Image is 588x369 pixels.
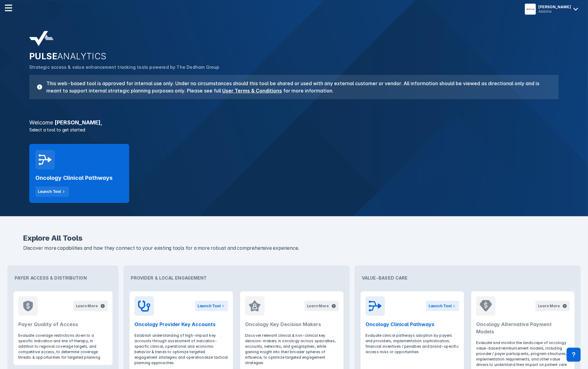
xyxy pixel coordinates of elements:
h2: Oncology Key Decision Makers [245,321,339,328]
h2: Payer Quality of Access [18,321,108,328]
div: Launch Tool [198,303,221,309]
img: menu--horizontal.svg [5,4,12,12]
div: Launch Tool [429,303,452,309]
h2: Oncology Alternative Payment Models [476,321,570,335]
a: User Terms & Conditions [222,88,282,94]
div: Provider & Local Engagement [126,268,347,288]
span: Welcome [29,119,53,126]
p: Establish understanding of high-impact key accounts through assessment of indication-specific cli... [134,333,228,366]
p: Strategic access & value enhancement tracking tools powered by The Dedham Group [29,64,559,71]
div: Learn More [307,303,329,309]
h3: This web-based tool is approved for internal use only. Under no circumstances should this tool be... [43,80,551,94]
p: Evaluate and monitor the landscape of oncology value-based reimbursement models, including provid... [476,340,570,367]
div: Value-Based Care [357,268,578,288]
h2: Oncology Provider Key Accounts [134,321,228,328]
img: menu button [526,5,535,13]
div: Contact Support [567,348,581,362]
div: Learn More [76,303,98,309]
button: Launch Tool [426,301,459,311]
button: Learn More [73,301,108,311]
p: Select a tool to get started: [26,127,562,133]
h2: PULSE [29,51,559,61]
div: [PERSON_NAME] [538,5,571,9]
button: Learn More [305,301,339,311]
h3: [PERSON_NAME] , [26,120,562,125]
p: Discover more capabilities and how they connect to your existing tools for a more robust and comp... [23,244,565,252]
div: AbbVie [538,9,571,14]
h2: Explore All Tools [23,235,565,242]
button: Launch Tool [195,301,228,311]
a: Oncology Clinical PathwaysLaunch Tool [29,144,129,203]
button: Launch Tool [35,186,69,197]
span: ANALYTICS [57,51,107,61]
p: Discover relevant clinical & non-clinical key decision-makers in oncology across specialties, acc... [245,333,339,366]
div: Payer Access & Distribution [10,268,116,288]
div: Learn More [538,303,560,309]
h2: Oncology Clinical Pathways [365,321,459,328]
div: Launch Tool [38,189,61,194]
p: Evaluate coverage restrictions down to a specific indication and line of therapy, in addition to ... [18,333,108,360]
button: Learn More [536,301,570,311]
p: Evaluate clinical pathways adoption by payers and providers, implementation sophistication, finan... [365,333,459,355]
h2: Oncology Clinical Pathways [35,174,112,182]
img: pulse-analytics-logo [29,31,54,46]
